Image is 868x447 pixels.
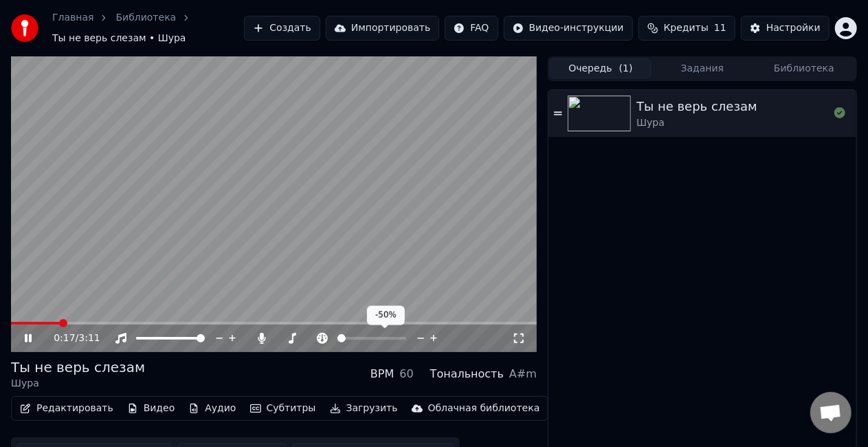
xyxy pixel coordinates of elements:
button: FAQ [445,16,498,41]
nav: breadcrumb [52,11,244,45]
button: Очередь [550,58,652,78]
button: Аудио [183,399,241,418]
button: Загрузить [324,399,403,418]
button: Импортировать [326,16,440,41]
div: Облачная библиотека [428,402,540,415]
button: Кредиты11 [638,16,735,41]
div: BPM [370,366,394,382]
span: 11 [714,21,726,35]
span: 3:11 [78,331,100,345]
a: Библиотека [115,11,176,25]
span: Кредиты [664,21,709,35]
button: Настройки [741,16,830,41]
button: Видео [122,399,181,418]
button: Редактировать [14,399,119,418]
button: Библиотека [753,58,855,78]
span: ( 1 ) [619,62,633,76]
div: Настройки [766,21,821,35]
img: youka [11,14,38,42]
div: Ты не верь слезам [636,97,757,116]
span: Ты не верь слезам • Шура [52,32,186,45]
div: Шура [11,377,145,391]
div: Шура [636,116,757,130]
button: Создать [244,16,320,41]
div: / [54,331,87,345]
a: Главная [52,11,93,25]
div: -50% [367,306,405,325]
div: Тональность [430,366,504,382]
div: Ты не верь слезам [11,358,145,377]
div: 60 [399,366,413,382]
div: A#m [509,366,537,382]
div: Открытый чат [810,392,852,433]
button: Задания [652,58,753,78]
button: Субтитры [245,399,322,418]
button: Видео-инструкции [504,16,633,41]
span: 0:17 [54,331,75,345]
